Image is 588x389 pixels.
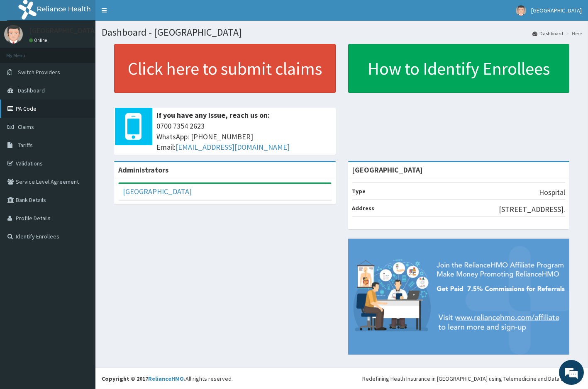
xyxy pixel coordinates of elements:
[4,25,23,44] img: User Image
[18,87,45,94] span: Dashboard
[18,141,33,149] span: Tariffs
[18,68,60,76] span: Switch Providers
[516,5,526,16] img: User Image
[148,375,184,382] a: RelianceHMO
[43,46,139,57] div: Chat with us now
[156,121,332,153] span: 0700 7354 2623 WhatsApp: [PHONE_NUMBER] Email:
[48,105,115,188] span: We're online!
[102,27,582,38] h1: Dashboard - [GEOGRAPHIC_DATA]
[362,374,582,383] div: Redefining Heath Insurance in [GEOGRAPHIC_DATA] using Telemedicine and Data Science!
[532,30,563,37] a: Dashboard
[123,187,192,196] a: [GEOGRAPHIC_DATA]
[499,204,565,215] p: [STREET_ADDRESS].
[136,4,156,24] div: Minimize live chat window
[531,7,582,14] span: [GEOGRAPHIC_DATA]
[29,27,98,34] p: [GEOGRAPHIC_DATA]
[95,368,588,389] footer: All rights reserved.
[102,375,185,382] strong: Copyright © 2017 .
[15,41,34,62] img: d_794563401_company_1708531726252_794563401
[4,226,158,255] textarea: Type your message and hit 'Enter'
[18,123,34,131] span: Claims
[114,44,336,93] a: Click here to submit claims
[156,110,270,120] b: If you have any issue, reach us on:
[29,37,49,43] a: Online
[564,30,582,37] li: Here
[539,187,565,198] p: Hospital
[348,239,570,355] img: provider-team-banner.png
[348,44,570,93] a: How to Identify Enrollees
[118,165,168,175] b: Administrators
[176,142,290,152] a: [EMAIL_ADDRESS][DOMAIN_NAME]
[352,165,423,175] strong: [GEOGRAPHIC_DATA]
[352,204,375,212] b: Address
[352,187,366,195] b: Type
